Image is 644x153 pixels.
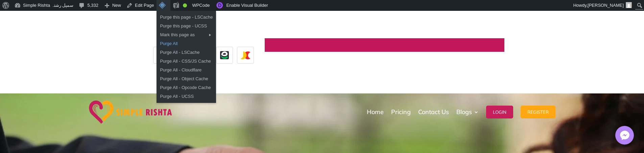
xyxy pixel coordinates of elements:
a: Purge All - Opcode Cache [157,83,216,92]
a: Purge All - LSCache [157,48,216,57]
span: [PERSON_NAME] [588,3,624,8]
a: Purge All - Object Cache [157,74,216,83]
a: Purge All [157,39,216,48]
a: Purge this page - LSCache [157,13,216,22]
a: Home [367,95,384,129]
a: Blogs [456,95,479,129]
a: Pricing [391,95,411,129]
div: Good [183,3,187,7]
img: Messenger [618,129,631,142]
a: Register [521,95,555,129]
a: Login [486,95,513,129]
a: Purge All - Cloudflare [157,66,216,74]
div: Mark this page as [157,30,216,39]
a: Purge All - CSS/JS Cache [157,57,216,66]
a: Purge All - UCSS [157,92,216,101]
a: Purge this page - UCSS [157,22,216,30]
button: Login [486,106,513,118]
a: Contact Us [418,95,449,129]
button: Register [521,106,555,118]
